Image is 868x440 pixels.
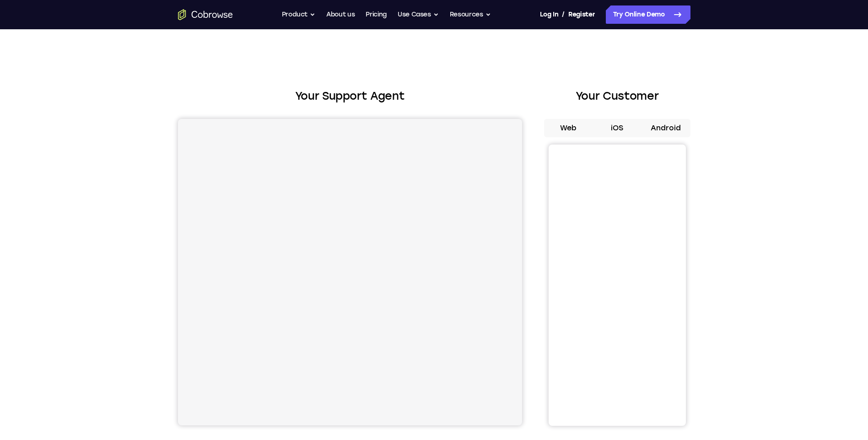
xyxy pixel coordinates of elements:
[178,88,522,104] h2: Your Support Agent
[544,88,690,104] h2: Your Customer
[366,5,387,24] a: Pricing
[642,119,690,137] button: Android
[178,9,233,20] a: Go to the home page
[562,9,565,20] span: /
[398,5,439,24] button: Use Cases
[282,5,316,24] button: Product
[606,5,690,24] a: Try Online Demo
[540,5,558,24] a: Log In
[568,5,595,24] a: Register
[450,5,491,24] button: Resources
[326,5,355,24] a: About us
[544,119,593,137] button: Web
[178,119,522,425] iframe: Agent
[593,119,642,137] button: iOS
